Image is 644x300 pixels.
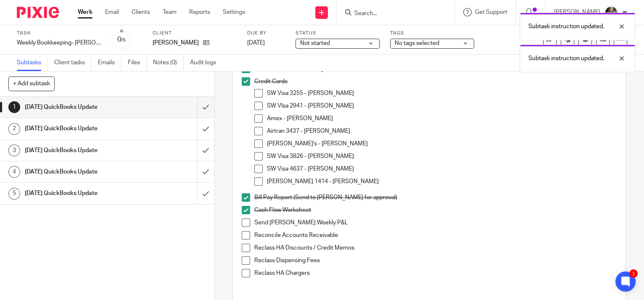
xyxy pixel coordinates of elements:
h1: [DATE] QuickBooks Update [25,187,134,200]
h1: [DATE] QuickBooks Update [25,144,134,157]
a: Team [163,8,177,16]
p: Bill Pay Report (Send to [PERSON_NAME] for approval) [254,193,617,202]
div: 5 [8,188,20,200]
p: Amex - [PERSON_NAME] [267,114,617,123]
label: Client [153,30,237,37]
span: Not started [300,40,330,46]
p: SW Visa 3826 - [PERSON_NAME] [267,152,617,161]
a: Email [105,8,119,16]
p: [PERSON_NAME] 1414 - [PERSON_NAME] [267,177,617,186]
img: Pixie [17,7,59,18]
p: Reconcile Accounts Receivable [254,231,617,239]
small: /5 [121,38,126,42]
p: [PERSON_NAME] [153,39,199,47]
label: Due by [247,30,285,37]
a: Emails [98,55,121,71]
h1: [DATE] QuickBooks Update [25,101,134,113]
a: Clients [132,8,150,16]
a: Notes (0) [153,55,184,71]
a: Work [78,8,92,16]
a: Files [128,55,147,71]
p: Credit Cards [254,77,617,86]
a: Client tasks [54,55,92,71]
p: Reclass Dispensing Fees [254,256,617,265]
p: SW Visa 3255 - [PERSON_NAME] [267,89,617,97]
a: Reports [189,8,210,16]
div: 0 [117,35,126,45]
div: Weekly Bookkeeping- Petruzzi [17,39,101,47]
div: 4 [8,166,20,178]
a: Audit logs [190,55,222,71]
span: [DATE] [247,40,265,46]
div: 3 [8,145,20,156]
div: 1 [8,101,20,113]
p: SW VIsa 2941 - [PERSON_NAME] [267,102,617,110]
h1: [DATE] QuickBooks Update [25,166,134,178]
p: Subtask instruction updated. [528,54,604,63]
h1: [DATE] QuickBooks Update [25,122,134,135]
p: [PERSON_NAME]'s - [PERSON_NAME] [267,139,617,148]
p: Airtran 3437 - [PERSON_NAME] [267,127,617,135]
p: SW Visa 4637 - [PERSON_NAME] [267,165,617,173]
button: + Add subtask [8,76,55,91]
p: Reclass HA Discounts / Credit Memos [254,244,617,252]
div: 2 [8,123,20,135]
a: Settings [223,8,245,16]
p: Cash Flow Worksheet [254,206,617,214]
a: Subtasks [17,55,48,71]
div: 1 [629,269,638,278]
label: Status [296,30,380,37]
p: Reclass HA Chargers [254,269,617,277]
div: Weekly Bookkeeping- [PERSON_NAME] [17,39,101,47]
p: Subtask instruction updated. [528,22,604,31]
label: Task [17,30,101,37]
p: Send [PERSON_NAME] Weekly P&L [254,218,617,227]
img: Robynn%20Maedl%20-%202025.JPG [604,6,618,19]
